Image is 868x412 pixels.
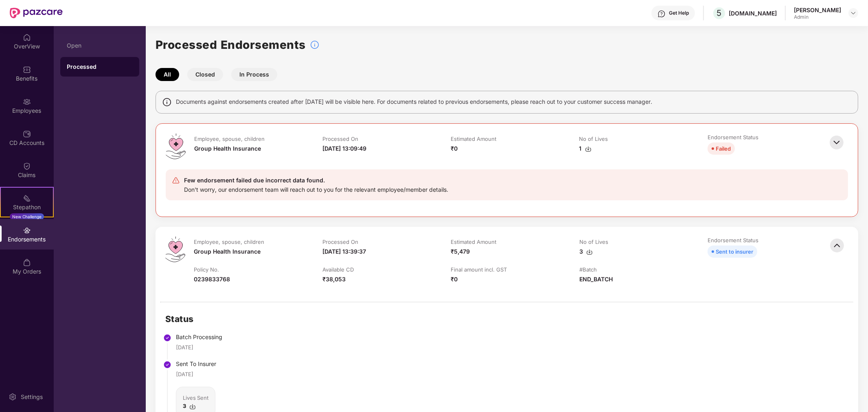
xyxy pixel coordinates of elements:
[23,98,31,106] img: svg+xml;base64,PHN2ZyBpZD0iRW1wbG95ZWVzIiB4bWxucz0iaHR0cDovL3d3dy53My5vcmcvMjAwMC9zdmciIHdpZHRoPS...
[194,144,261,153] div: Group Health Insurance
[579,247,593,256] div: 3
[23,130,31,138] img: svg+xml;base64,PHN2ZyBpZD0iQ0RfQWNjb3VudHMiIGRhdGEtbmFtZT0iQ0QgQWNjb3VudHMiIHhtbG5zPSJodHRwOi8vd3...
[184,175,448,185] div: Few endorsement failed due incorrect data found.
[194,266,219,273] div: Policy No.
[189,403,196,410] img: svg+xml;base64,PHN2ZyBpZD0iRG93bmxvYWQtMzJ4MzIiIHhtbG5zPSJodHRwOi8vd3d3LnczLm9yZy8yMDAwL3N2ZyIgd2...
[183,394,208,402] div: Lives Sent
[451,144,458,153] div: ₹0
[322,275,346,284] div: ₹38,053
[451,247,470,256] div: ₹5,479
[176,97,652,106] span: Documents against endorsements created after [DATE] will be visible here. For documents related t...
[322,266,354,273] div: Available CD
[322,238,358,245] div: Processed On
[586,249,593,255] img: svg+xml;base64,PHN2ZyBpZD0iRG93bmxvYWQtMzJ4MzIiIHhtbG5zPSJodHRwOi8vd3d3LnczLm9yZy8yMDAwL3N2ZyIgd2...
[708,134,758,141] div: Endorsement Status
[828,237,846,254] img: svg+xml;base64,PHN2ZyBpZD0iQmFjay0zMngzMiIgeG1sbnM9Imh0dHA6Ly93d3cudzMub3JnLzIwMDAvc3ZnIiB3aWR0aD...
[708,237,758,244] div: Endorsement Status
[579,135,608,142] div: No of Lives
[176,343,193,351] div: [DATE]
[579,275,613,284] div: END_BATCH
[23,162,31,170] img: svg+xml;base64,PHN2ZyBpZD0iQ2xhaW0iIHhtbG5zPSJodHRwOi8vd3d3LnczLm9yZy8yMDAwL3N2ZyIgd2lkdGg9IjIwIi...
[18,393,45,401] div: Settings
[322,135,358,142] div: Processed On
[194,135,265,142] div: Employee, spouse, children
[67,42,133,49] div: Open
[23,194,31,202] img: svg+xml;base64,PHN2ZyB4bWxucz0iaHR0cDovL3d3dy53My5vcmcvMjAwMC9zdmciIHdpZHRoPSIyMSIgaGVpZ2h0PSIyMC...
[183,403,186,409] b: 3
[162,97,172,107] img: svg+xml;base64,PHN2ZyBpZD0iSW5mbyIgeG1sbnM9Imh0dHA6Ly93d3cudzMub3JnLzIwMDAvc3ZnIiB3aWR0aD0iMTQiIG...
[156,36,306,54] h1: Processed Endorsements
[579,238,608,245] div: No of Lives
[716,144,731,153] div: Failed
[579,266,597,273] div: #Batch
[67,63,133,71] div: Processed
[194,238,264,245] div: Employee, spouse, children
[187,68,223,81] button: Closed
[165,312,243,326] h2: Status
[669,10,689,16] div: Get Help
[794,14,841,20] div: Admin
[10,8,63,18] img: New Pazcare Logo
[176,370,193,378] div: [DATE]
[658,10,666,18] img: svg+xml;base64,PHN2ZyBpZD0iSGVscC0zMngzMiIgeG1sbnM9Imh0dHA6Ly93d3cudzMub3JnLzIwMDAvc3ZnIiB3aWR0aD...
[23,33,31,42] img: svg+xml;base64,PHN2ZyBpZD0iSG9tZSIgeG1sbnM9Imh0dHA6Ly93d3cudzMub3JnLzIwMDAvc3ZnIiB3aWR0aD0iMjAiIG...
[23,226,31,234] img: svg+xml;base64,PHN2ZyBpZD0iRW5kb3JzZW1lbnRzIiB4bWxucz0iaHR0cDovL3d3dy53My5vcmcvMjAwMC9zdmciIHdpZH...
[163,334,171,342] img: svg+xml;base64,PHN2ZyBpZD0iU3RlcC1Eb25lLTMyeDMyIiB4bWxucz0iaHR0cDovL3d3dy53My5vcmcvMjAwMC9zdmciIH...
[231,68,277,81] button: In Process
[184,185,448,194] div: Don't worry, our endorsement team will reach out to you for the relevant employee/member details.
[322,247,366,256] div: [DATE] 13:39:37
[850,10,857,16] img: svg+xml;base64,PHN2ZyBpZD0iRHJvcGRvd24tMzJ4MzIiIHhtbG5zPSJodHRwOi8vd3d3LnczLm9yZy8yMDAwL3N2ZyIgd2...
[579,144,592,153] div: 1
[322,144,366,153] div: [DATE] 13:09:49
[716,247,753,256] div: Sent to insurer
[176,333,243,342] div: Batch Processing
[165,237,185,262] img: svg+xml;base64,PHN2ZyB4bWxucz0iaHR0cDovL3d3dy53My5vcmcvMjAwMC9zdmciIHdpZHRoPSI0OS4zMiIgaGVpZ2h0PS...
[163,361,171,369] img: svg+xml;base64,PHN2ZyBpZD0iU3RlcC1Eb25lLTMyeDMyIiB4bWxucz0iaHR0cDovL3d3dy53My5vcmcvMjAwMC9zdmciIH...
[194,275,230,284] div: 0239833768
[717,8,722,18] span: 5
[156,68,179,81] button: All
[176,359,243,368] div: Sent To Insurer
[1,203,53,211] div: Stepathon
[451,266,507,273] div: Final amount incl. GST
[10,213,44,220] div: New Challenge
[451,135,496,142] div: Estimated Amount
[172,176,180,184] img: svg+xml;base64,PHN2ZyB4bWxucz0iaHR0cDovL3d3dy53My5vcmcvMjAwMC9zdmciIHdpZHRoPSIyNCIgaGVpZ2h0PSIyNC...
[729,9,777,17] div: [DOMAIN_NAME]
[194,247,261,256] div: Group Health Insurance
[310,40,320,50] img: svg+xml;base64,PHN2ZyBpZD0iSW5mb18tXzMyeDMyIiBkYXRhLW5hbWU9IkluZm8gLSAzMngzMiIgeG1sbnM9Imh0dHA6Ly...
[166,134,186,159] img: svg+xml;base64,PHN2ZyB4bWxucz0iaHR0cDovL3d3dy53My5vcmcvMjAwMC9zdmciIHdpZHRoPSI0OS4zMiIgaGVpZ2h0PS...
[9,393,17,401] img: svg+xml;base64,PHN2ZyBpZD0iU2V0dGluZy0yMHgyMCIgeG1sbnM9Imh0dHA6Ly93d3cudzMub3JnLzIwMDAvc3ZnIiB3aW...
[451,238,496,245] div: Estimated Amount
[23,259,31,267] img: svg+xml;base64,PHN2ZyBpZD0iTXlfT3JkZXJzIiBkYXRhLW5hbWU9Ik15IE9yZGVycyIgeG1sbnM9Imh0dHA6Ly93d3cudz...
[451,275,458,284] div: ₹0
[828,134,846,151] img: svg+xml;base64,PHN2ZyBpZD0iQmFjay0zMngzMiIgeG1sbnM9Imh0dHA6Ly93d3cudzMub3JnLzIwMDAvc3ZnIiB3aWR0aD...
[23,66,31,74] img: svg+xml;base64,PHN2ZyBpZD0iQmVuZWZpdHMiIHhtbG5zPSJodHRwOi8vd3d3LnczLm9yZy8yMDAwL3N2ZyIgd2lkdGg9Ij...
[585,146,592,152] img: svg+xml;base64,PHN2ZyBpZD0iRG93bmxvYWQtMzJ4MzIiIHhtbG5zPSJodHRwOi8vd3d3LnczLm9yZy8yMDAwL3N2ZyIgd2...
[794,6,841,14] div: [PERSON_NAME]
